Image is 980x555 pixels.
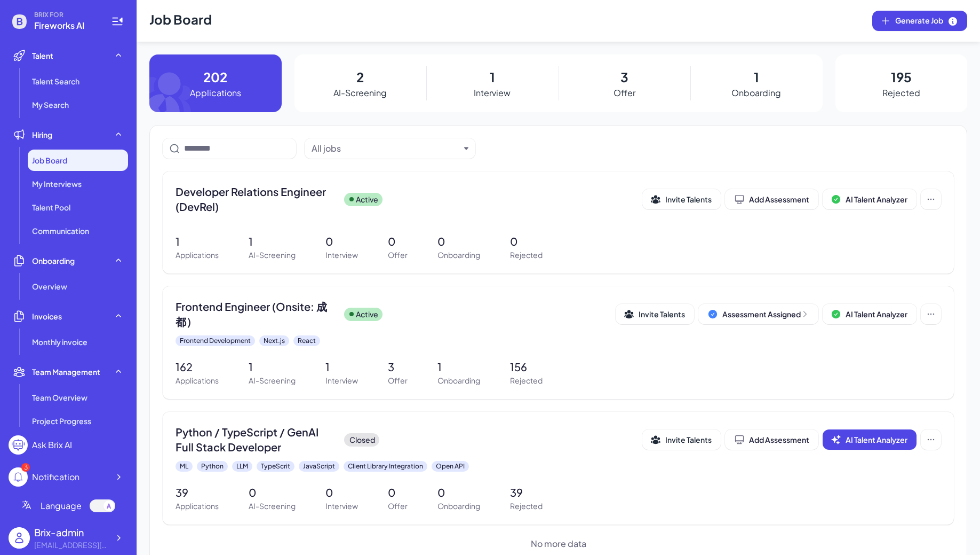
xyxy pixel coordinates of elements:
p: 3 [620,67,628,87]
span: Team Overview [32,392,87,403]
p: 0 [325,233,358,249]
div: Brix-admin [34,525,109,540]
p: Rejected [510,249,543,261]
div: TypeScrit [257,461,294,472]
p: 39 [176,484,219,501]
span: AI Talent Analyzer [846,435,907,444]
span: Invite Talents [639,309,685,319]
div: JavaScript [299,461,339,472]
p: 0 [325,484,358,501]
p: 3 [388,359,408,375]
p: Applications [176,501,219,512]
p: AI-Screening [249,249,296,261]
p: AI-Screening [333,87,387,99]
span: Fireworks AI [34,19,98,32]
p: 1 [176,233,219,249]
span: Hiring [32,129,52,140]
span: Invoices [32,311,62,322]
div: Next.js [259,335,289,346]
p: Onboarding [437,501,480,512]
p: Onboarding [731,87,781,99]
p: Active [356,194,378,205]
span: Generate Job [895,15,958,27]
span: AI Talent Analyzer [846,194,907,204]
div: Python [197,461,228,472]
span: Invite Talents [665,194,712,204]
p: 1 [249,233,296,249]
p: 156 [510,359,543,375]
span: Language [41,499,82,512]
span: Python / TypeScript / GenAI Full Stack Developer [176,425,336,455]
div: 3 [21,463,30,472]
div: Add Assessment [734,194,809,205]
span: Invite Talents [665,435,712,444]
div: Open API [432,461,469,472]
p: Onboarding [437,249,480,261]
div: Notification [32,471,79,483]
p: 1 [325,359,358,375]
div: LLM [232,461,252,472]
span: Project Progress [32,416,91,426]
span: Talent Pool [32,202,70,213]
span: My Search [32,99,69,110]
div: All jobs [312,142,341,155]
p: Rejected [510,501,543,512]
span: Onboarding [32,255,75,266]
button: All jobs [312,142,460,155]
p: 0 [388,484,408,501]
p: Applications [176,249,219,261]
p: 0 [437,233,480,249]
p: 39 [510,484,543,501]
p: Rejected [510,375,543,386]
button: Invite Talents [642,189,721,209]
p: Onboarding [437,375,480,386]
button: AI Talent Analyzer [823,429,917,450]
span: Developer Relations Engineer (DevRel) [176,184,336,214]
p: Closed [349,434,375,445]
button: AI Talent Analyzer [823,304,917,324]
span: Monthly invoice [32,337,87,347]
button: Generate Job [872,11,967,31]
button: Invite Talents [642,429,721,450]
p: Offer [388,501,408,512]
span: Overview [32,281,67,292]
span: Communication [32,225,89,236]
span: No more data [531,537,586,550]
p: 202 [203,67,227,87]
p: Offer [388,375,408,386]
span: Frontend Engineer (Onsite: 成都） [176,299,336,329]
p: Offer [388,249,408,261]
div: Client Library Integration [344,461,427,472]
p: 0 [388,233,408,249]
span: Talent Search [32,76,79,87]
p: AI-Screening [249,375,296,386]
button: AI Talent Analyzer [823,189,917,209]
p: Rejected [882,87,920,99]
div: ML [176,461,193,472]
span: BRIX FOR [34,11,98,19]
button: Assessment Assigned [698,304,818,324]
button: Invite Talents [616,304,694,324]
button: Add Assessment [725,429,818,450]
p: Active [356,309,378,320]
p: 0 [249,484,296,501]
p: Interview [325,375,358,386]
span: Team Management [32,366,100,377]
p: 1 [249,359,296,375]
p: Interview [474,87,511,99]
button: Add Assessment [725,189,818,209]
span: Talent [32,50,53,61]
div: Ask Brix AI [32,439,72,451]
p: Applications [176,375,219,386]
p: 2 [356,67,364,87]
div: flora@joinbrix.com [34,540,109,551]
p: AI-Screening [249,501,296,512]
div: React [293,335,320,346]
p: 0 [437,484,480,501]
span: My Interviews [32,178,82,189]
p: Interview [325,501,358,512]
div: Frontend Development [176,335,255,346]
p: 195 [891,67,912,87]
p: Interview [325,249,358,261]
p: Applications [190,87,241,99]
